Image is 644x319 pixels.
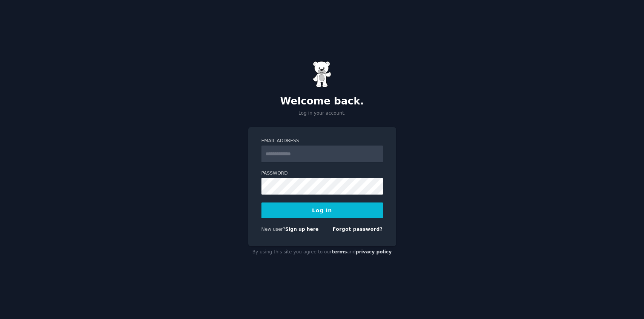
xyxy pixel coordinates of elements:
a: Sign up here [285,227,318,232]
h2: Welcome back. [248,95,396,107]
label: Password [261,170,383,177]
label: Email Address [261,138,383,144]
p: Log in your account. [248,110,396,117]
button: Log In [261,202,383,218]
span: New user? [261,227,286,232]
a: terms [332,249,347,255]
a: privacy policy [356,249,392,255]
img: Gummy Bear [313,61,332,87]
a: Forgot password? [333,227,383,232]
div: By using this site you agree to our and [248,246,396,258]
